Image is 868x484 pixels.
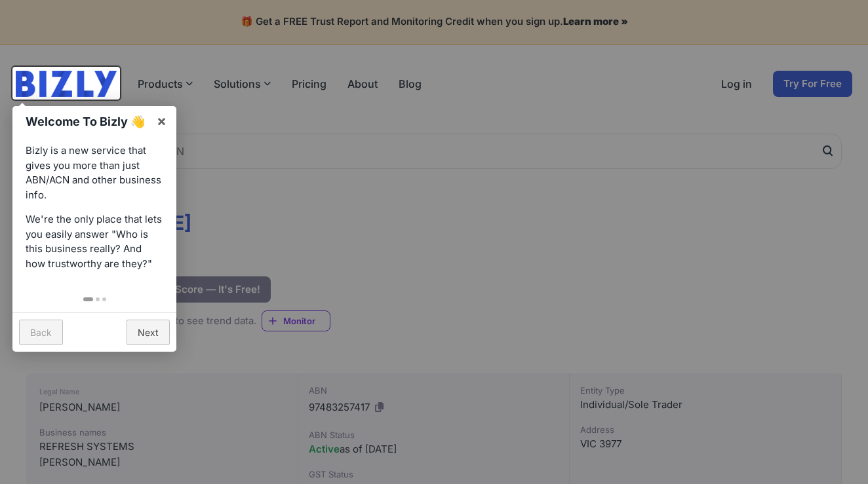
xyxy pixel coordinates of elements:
a: Back [19,320,63,345]
p: Bizly is a new service that gives you more than just ABN/ACN and other business info. [26,143,163,202]
h1: Welcome To Bizly 👋 [26,113,149,130]
p: We're the only place that lets you easily answer "Who is this business really? And how trustworth... [26,212,163,271]
a: Next [127,320,170,345]
a: × [147,106,176,136]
